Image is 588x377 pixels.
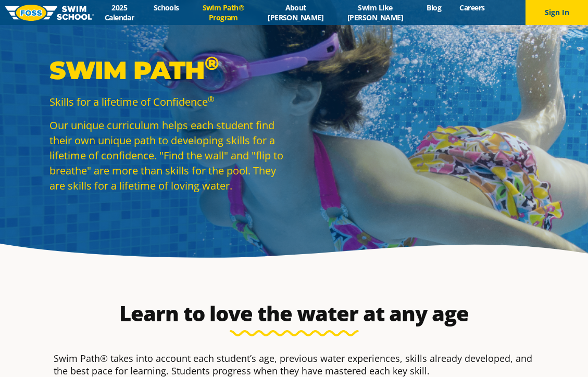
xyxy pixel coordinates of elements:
sup: ® [208,94,214,104]
p: Swim Path® takes into account each student’s age, previous water experiences, skills already deve... [54,352,535,377]
a: Swim Like [PERSON_NAME] [333,3,418,22]
img: FOSS Swim School Logo [5,5,94,21]
p: Our unique curriculum helps each student find their own unique path to developing skills for a li... [49,118,289,193]
p: Skills for a lifetime of Confidence [49,94,289,109]
p: Swim Path [49,55,289,86]
a: Blog [418,3,451,12]
a: 2025 Calendar [94,3,144,22]
a: Swim Path® Program [188,3,258,22]
h2: Learn to love the water at any age [48,301,540,326]
sup: ® [205,52,219,74]
a: About [PERSON_NAME] [258,3,333,22]
a: Careers [451,3,494,12]
a: Schools [144,3,188,12]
